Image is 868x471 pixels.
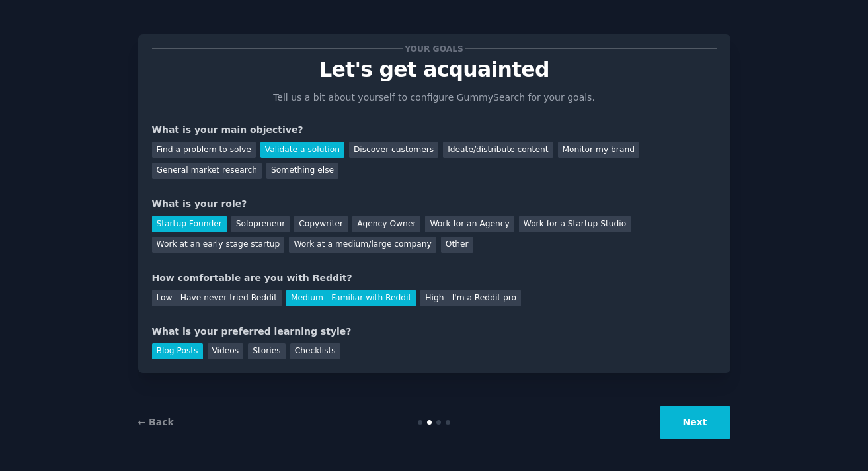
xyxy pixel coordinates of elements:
[441,237,473,253] div: Other
[138,417,174,427] a: ← Back
[294,216,348,232] div: Copywriter
[208,343,244,360] div: Videos
[286,290,416,306] div: Medium - Familiar with Reddit
[289,237,436,253] div: Work at a medium/large company
[152,123,717,137] div: What is your main objective?
[248,343,285,360] div: Stories
[558,142,639,158] div: Monitor my brand
[352,216,420,232] div: Agency Owner
[152,325,717,339] div: What is your preferred learning style?
[152,343,203,360] div: Blog Posts
[152,163,262,179] div: General market research
[152,58,717,81] p: Let's get acquainted
[152,290,282,306] div: Low - Have never tried Reddit
[660,406,730,439] button: Next
[425,216,514,232] div: Work for an Agency
[152,237,285,253] div: Work at an early stage startup
[443,142,553,158] div: Ideate/distribute content
[152,216,227,232] div: Startup Founder
[420,290,521,306] div: High - I'm a Reddit pro
[403,42,466,56] span: Your goals
[290,343,340,360] div: Checklists
[231,216,290,232] div: Solopreneur
[519,216,631,232] div: Work for a Startup Studio
[268,91,601,105] p: Tell us a bit about yourself to configure GummySearch for your goals.
[152,271,717,285] div: How comfortable are you with Reddit?
[349,142,438,158] div: Discover customers
[152,197,717,211] div: What is your role?
[260,142,344,158] div: Validate a solution
[266,163,338,179] div: Something else
[152,142,256,158] div: Find a problem to solve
